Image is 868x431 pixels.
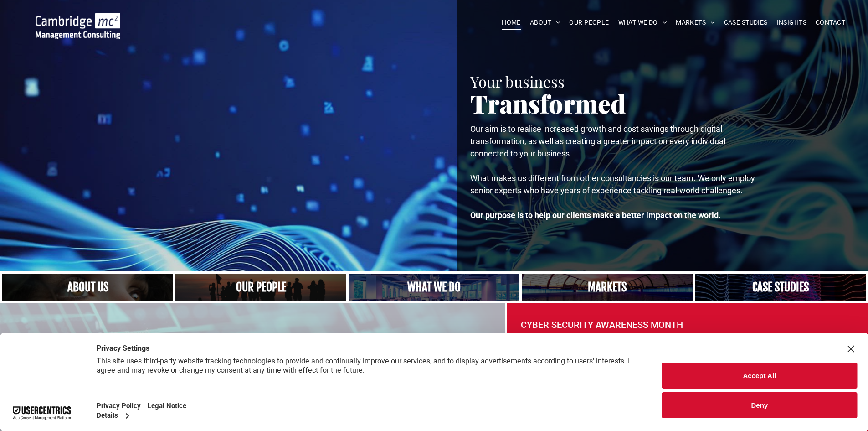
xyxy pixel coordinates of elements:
a: ABOUT [525,16,565,30]
a: OUR PEOPLE [565,16,613,30]
span: Transformed [470,86,626,120]
span: What makes us different from other consultancies is our team. We only employ senior experts who h... [470,173,755,195]
span: experts [554,328,622,355]
strong: Our purpose is to help our clients make a better impact on the world. [470,210,721,220]
img: Go to Homepage [36,13,120,39]
a: Close up of woman's face, centered on her eyes [2,274,173,301]
span: Your business [470,71,565,91]
a: MARKETS [671,16,719,30]
font: CYBER SECURITY AWARENESS MONTH [521,319,683,330]
a: INSIGHTS [772,16,811,30]
span: Our aim is to realise increased growth and cost savings through digital transformation, as well a... [470,124,725,158]
a: A yoga teacher lifting his whole body off the ground in the peacock pose [349,274,519,301]
a: A crowd in silhouette at sunset, on a rise or lookout point [175,274,346,301]
a: HOME [497,16,525,30]
a: CASE STUDIES [719,16,772,30]
a: WHAT WE DO [614,16,672,30]
a: CONTACT [811,16,850,30]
